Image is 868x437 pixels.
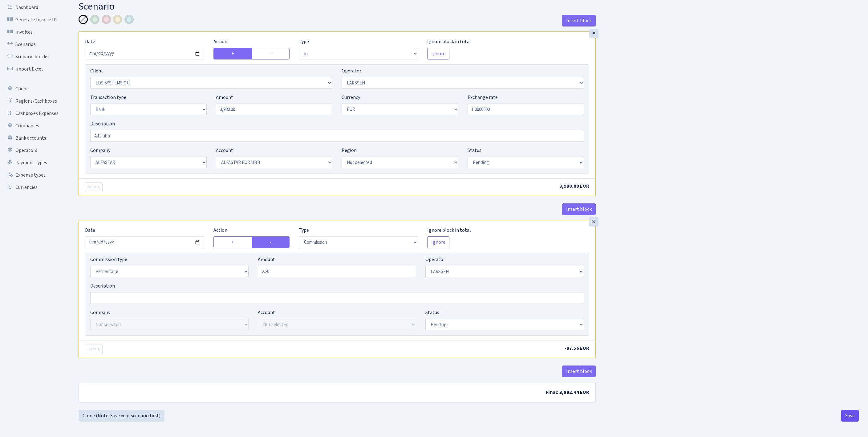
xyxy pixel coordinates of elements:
label: Operator [342,67,361,75]
label: Transaction type [90,94,126,101]
label: Type [299,227,309,234]
label: + [213,236,252,248]
label: + [213,48,252,59]
label: Exchange rate [468,94,498,101]
label: - [252,48,290,59]
span: Final: 3,892.44 EUR [546,389,589,396]
a: Expense types [3,169,65,181]
label: Type [299,38,309,45]
span: 3,980.00 EUR [559,183,589,190]
label: Description [90,282,115,290]
label: Action [213,38,227,45]
label: Company [90,147,110,154]
button: Insert block [562,203,596,215]
label: Currency [342,94,360,101]
div: × [589,29,598,38]
a: Currencies [3,181,65,194]
div: × [589,217,598,227]
a: Cashboxes Expenses [3,107,65,120]
label: Status [468,147,481,154]
label: Ignore block in total [427,38,471,45]
a: Scenarios [3,38,65,51]
a: Companies [3,120,65,132]
label: - [252,236,290,248]
label: Account [216,147,233,154]
button: Debug [85,182,103,192]
label: Operator [425,256,445,263]
a: Clients [3,83,65,95]
label: Account [258,309,275,316]
label: Company [90,309,110,316]
a: Regions/Cashboxes [3,95,65,107]
label: Commission type [90,256,127,263]
a: Generate Invoice ID [3,14,65,26]
label: Ignore block in total [427,227,471,234]
a: Clone (Note: Save your scenario first) [79,410,164,422]
label: Action [213,227,227,234]
label: Date [85,227,95,234]
a: Operators [3,144,65,157]
button: Ignore [427,236,449,248]
label: Status [425,309,439,316]
a: Invoices [3,26,65,38]
button: Insert block [562,15,596,27]
label: Description [90,120,115,128]
a: Bank accounts [3,132,65,144]
button: Save [841,410,859,422]
button: Debug [85,345,103,354]
a: Scenario blocks [3,51,65,63]
label: Region [342,147,357,154]
a: Import Excel [3,63,65,75]
label: Client [90,67,103,75]
label: Amount [258,256,275,263]
span: -87.56 EUR [565,345,589,352]
button: Ignore [427,48,449,59]
button: Insert block [562,366,596,377]
label: Amount [216,94,233,101]
label: Date [85,38,95,45]
a: Dashboard [3,1,65,14]
a: Payment types [3,157,65,169]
